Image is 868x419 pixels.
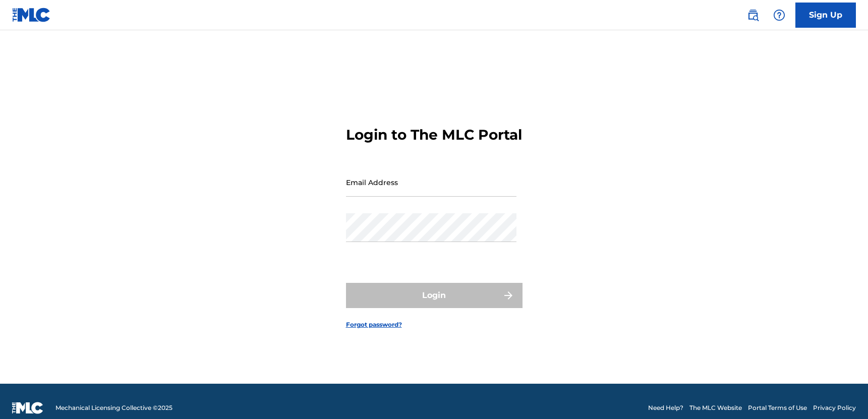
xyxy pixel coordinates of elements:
a: Forgot password? [346,320,402,329]
iframe: Chat Widget [818,371,868,419]
a: Privacy Policy [813,403,856,412]
img: MLC Logo [12,8,51,22]
a: Portal Terms of Use [748,403,807,412]
img: logo [12,402,43,414]
h3: Login to The MLC Portal [346,126,522,144]
a: Need Help? [648,403,683,412]
a: The MLC Website [689,403,742,412]
a: Public Search [743,5,763,25]
a: Sign Up [795,3,856,28]
img: help [773,9,785,21]
img: search [747,9,759,21]
span: Mechanical Licensing Collective © 2025 [55,403,172,412]
div: Help [769,5,789,25]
